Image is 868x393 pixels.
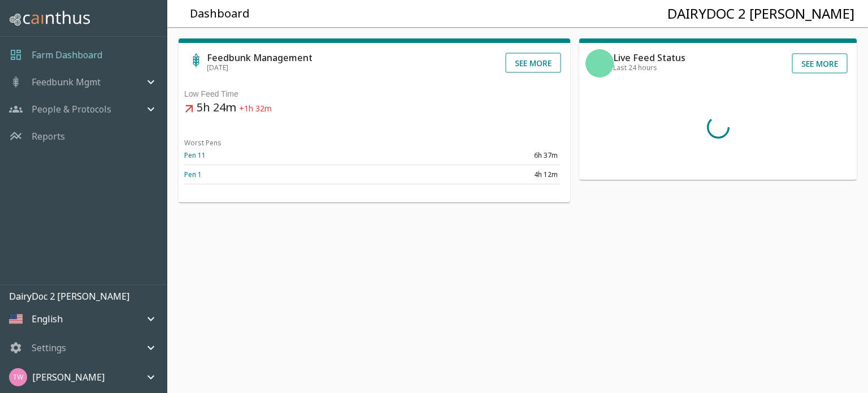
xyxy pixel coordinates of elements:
p: Feedbunk Mgmt [32,75,101,89]
a: Reports [32,129,65,143]
span: Worst Pens [184,138,222,148]
td: 4h 12m [372,165,561,184]
a: Pen 1 [184,170,202,179]
p: Settings [32,341,66,355]
p: DairyDoc 2 [PERSON_NAME] [9,290,167,303]
a: Farm Dashboard [32,48,102,62]
a: Pen 11 [184,150,206,160]
h5: Dashboard [190,6,250,21]
h6: Live Feed Status [613,53,685,62]
p: English [32,312,63,326]
h4: DairyDoc 2 [PERSON_NAME] [667,5,854,22]
button: See more [505,53,561,73]
button: See more [792,53,848,74]
p: People & Protocols [32,102,111,116]
img: 2dc84e54abcaacbae2fd0c1569c539fa [9,368,27,386]
td: 6h 37m [372,146,561,165]
span: Last 24 hours [613,63,657,72]
span: +1h 32m [239,103,272,114]
h5: 5h 24m [184,100,560,116]
div: Low Feed Time [184,88,560,100]
p: [PERSON_NAME] [32,370,105,384]
span: [DATE] [207,63,228,72]
h6: Feedbunk Management [207,53,313,62]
